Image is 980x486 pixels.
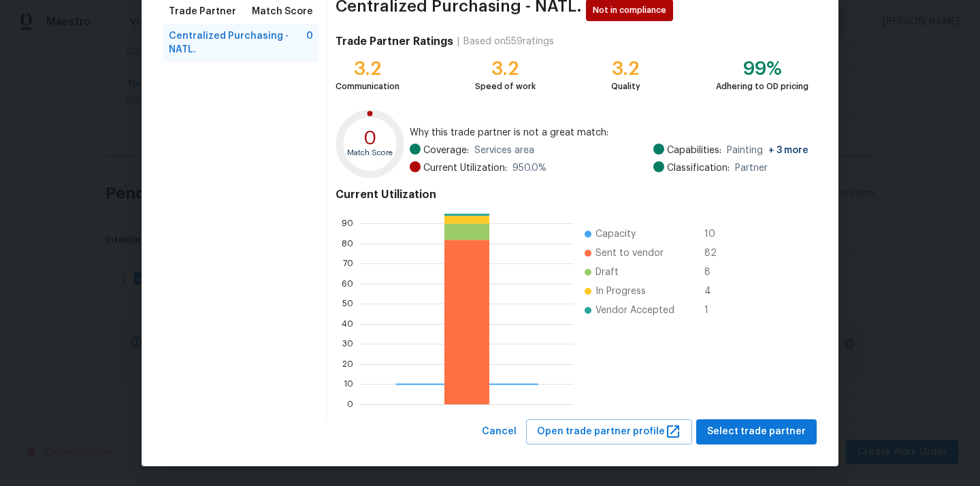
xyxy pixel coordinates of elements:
div: Based on 559 ratings [463,35,554,48]
text: 70 [343,259,353,268]
span: + 3 more [768,146,808,155]
h4: Trade Partner Ratings [336,35,453,48]
span: Painting [727,144,808,157]
text: 60 [342,280,353,288]
span: Centralized Purchasing - NATL. [169,29,306,56]
div: 99% [716,62,808,76]
text: 0 [363,129,377,148]
button: Cancel [476,419,522,444]
span: Open trade partner profile [537,423,681,440]
text: 0 [347,400,353,408]
span: Why this trade partner is not a great match: [410,126,808,140]
text: 50 [342,299,353,308]
text: 20 [342,360,353,368]
span: Capacity [595,227,636,241]
span: Classification: [667,161,730,175]
span: 4 [704,285,726,298]
span: 82 [704,246,726,260]
span: Partner [735,161,768,175]
span: Select trade partner [707,423,806,440]
div: Speed of work [475,80,536,93]
span: Trade Partner [169,5,236,18]
text: 40 [342,320,353,328]
text: 30 [342,340,353,348]
span: Coverage: [423,144,469,157]
span: 8 [704,265,726,279]
text: Match Score [347,149,393,157]
span: Cancel [482,423,517,440]
div: 3.2 [611,62,640,76]
div: Communication [336,80,399,93]
span: Capabilities: [667,144,721,157]
span: 950.0 % [512,161,546,175]
text: 90 [342,219,353,227]
button: Select trade partner [696,419,817,444]
div: Adhering to OD pricing [716,80,808,93]
span: In Progress [595,285,646,298]
div: Quality [611,80,640,93]
span: Sent to vendor [595,246,664,260]
div: 3.2 [475,62,536,76]
text: 10 [344,380,353,388]
div: 3.2 [336,62,399,76]
span: Services area [474,144,534,157]
h4: Current Utilization [336,188,808,201]
button: Open trade partner profile [526,419,692,444]
span: Draft [595,265,619,279]
span: Not in compliance [593,3,672,17]
span: Match Score [252,5,313,18]
span: 1 [704,304,726,317]
text: 80 [342,240,353,248]
div: | [453,35,463,48]
span: 0 [306,29,313,56]
span: 10 [704,227,726,241]
span: Current Utilization: [423,161,507,175]
span: Vendor Accepted [595,304,674,317]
